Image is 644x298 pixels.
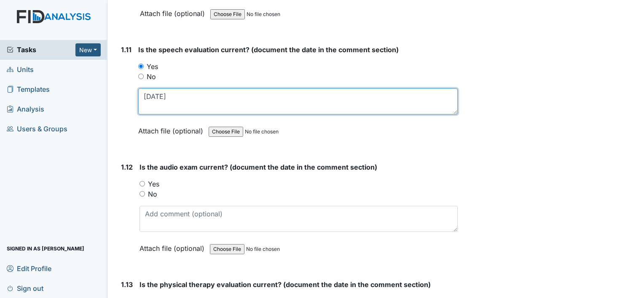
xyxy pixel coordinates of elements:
label: 1.12 [121,162,133,172]
label: Yes [147,61,158,72]
label: Attach file (optional) [138,121,207,136]
label: 1.13 [121,279,133,290]
span: Is the audio exam current? (document the date in the comment section) [140,163,377,171]
span: Analysis [7,103,44,116]
label: Attach file (optional) [140,239,208,253]
input: Yes [138,64,144,69]
span: Templates [7,83,50,96]
label: Attach file (optional) [140,4,208,19]
span: Users & Groups [7,122,67,136]
label: Yes [148,179,159,189]
a: Tasks [7,45,75,55]
input: No [140,191,145,197]
span: Edit Profile [7,262,51,275]
input: No [138,74,144,79]
span: Units [7,63,34,76]
label: No [147,72,156,82]
span: Is the speech evaluation current? (document the date in the comment section) [138,45,399,54]
label: 1.11 [121,45,131,55]
span: Signed in as [PERSON_NAME] [7,242,84,255]
button: New [75,43,101,56]
label: No [148,189,157,199]
input: Yes [140,181,145,186]
span: Is the physical therapy evaluation current? (document the date in the comment section) [140,280,431,289]
span: Sign out [7,282,43,295]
